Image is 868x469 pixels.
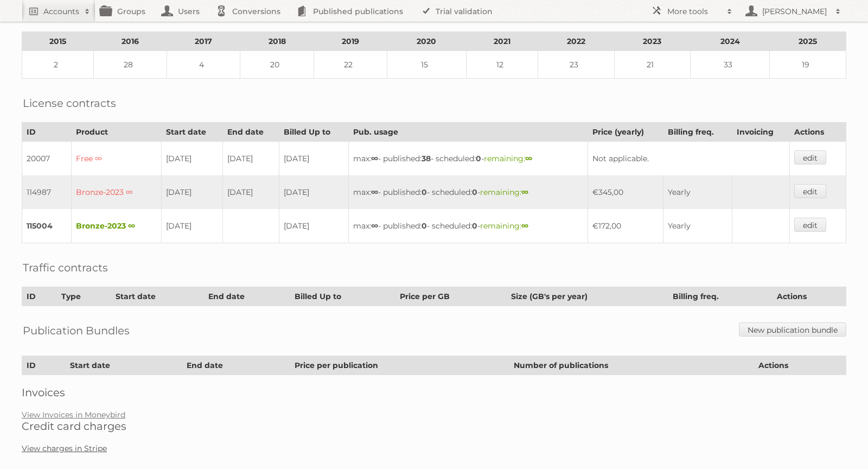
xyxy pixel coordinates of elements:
[507,287,668,306] th: Size (GB's per year)
[66,356,182,375] th: Start date
[22,51,94,79] td: 2
[349,142,588,176] td: max: - published: - scheduled: -
[480,221,528,231] span: remaining:
[162,209,223,243] td: [DATE]
[588,175,663,209] td: €345,00
[691,32,770,51] th: 2024
[466,32,538,51] th: 2021
[279,209,349,243] td: [DATE]
[57,287,111,306] th: Type
[422,221,427,231] strong: 0
[71,209,161,243] td: Bronze-2023 ∞
[668,287,773,306] th: Billing freq.
[22,443,107,453] a: View charges in Stripe
[759,6,830,17] h2: [PERSON_NAME]
[509,356,754,375] th: Number of publications
[538,51,615,79] td: 23
[472,187,477,197] strong: 0
[22,175,72,209] td: 114987
[22,356,66,375] th: ID
[94,51,167,79] td: 28
[240,51,314,79] td: 20
[204,287,290,306] th: End date
[614,32,691,51] th: 2023
[588,142,789,176] td: Not applicable.
[789,123,846,142] th: Actions
[162,123,223,142] th: Start date
[387,51,466,79] td: 15
[663,123,732,142] th: Billing freq.
[43,6,79,17] h2: Accounts
[223,175,279,209] td: [DATE]
[371,187,378,197] strong: ∞
[111,287,204,306] th: Start date
[525,154,532,163] strong: ∞
[240,32,314,51] th: 2018
[71,142,161,176] td: Free ∞
[22,123,72,142] th: ID
[279,142,349,176] td: [DATE]
[349,123,588,142] th: Pub. usage
[387,32,466,51] th: 2020
[484,154,532,163] span: remaining:
[23,259,108,276] h2: Traffic contracts
[521,187,528,197] strong: ∞
[770,51,846,79] td: 19
[754,356,846,375] th: Actions
[371,221,378,231] strong: ∞
[521,221,528,231] strong: ∞
[794,184,826,198] a: edit
[22,386,846,399] h2: Invoices
[314,51,387,79] td: 22
[480,187,528,197] span: remaining:
[223,123,279,142] th: End date
[466,51,538,79] td: 12
[162,175,223,209] td: [DATE]
[663,209,732,243] td: Yearly
[279,123,349,142] th: Billed Up to
[614,51,691,79] td: 21
[773,287,846,306] th: Actions
[476,154,481,163] strong: 0
[23,322,130,339] h2: Publication Bundles
[667,6,722,17] h2: More tools
[538,32,615,51] th: 2022
[422,154,431,163] strong: 38
[22,287,57,306] th: ID
[71,175,161,209] td: Bronze-2023 ∞
[22,410,125,420] a: View Invoices in Moneybird
[794,150,826,164] a: edit
[691,51,770,79] td: 33
[71,123,161,142] th: Product
[794,218,826,232] a: edit
[23,95,116,111] h2: License contracts
[314,32,387,51] th: 2019
[279,175,349,209] td: [DATE]
[290,356,509,375] th: Price per publication
[770,32,846,51] th: 2025
[588,209,663,243] td: €172,00
[223,142,279,176] td: [DATE]
[663,175,732,209] td: Yearly
[371,154,378,163] strong: ∞
[22,420,846,433] h2: Credit card charges
[422,187,427,197] strong: 0
[22,32,94,51] th: 2015
[739,322,846,337] a: New publication bundle
[167,32,240,51] th: 2017
[22,142,72,176] td: 20007
[732,123,790,142] th: Invoicing
[182,356,290,375] th: End date
[349,175,588,209] td: max: - published: - scheduled: -
[162,142,223,176] td: [DATE]
[22,209,72,243] td: 115004
[349,209,588,243] td: max: - published: - scheduled: -
[588,123,663,142] th: Price (yearly)
[395,287,506,306] th: Price per GB
[472,221,477,231] strong: 0
[290,287,395,306] th: Billed Up to
[167,51,240,79] td: 4
[94,32,167,51] th: 2016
